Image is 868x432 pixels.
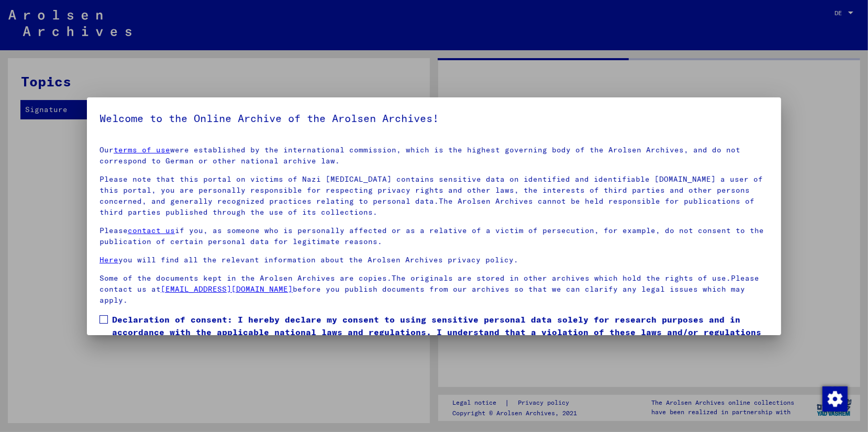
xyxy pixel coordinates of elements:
span: Declaration of consent: I hereby declare my consent to using sensitive personal data solely for r... [112,313,769,351]
p: Some of the documents kept in the Arolsen Archives are copies.The originals are stored in other a... [99,273,769,306]
a: Here [99,255,118,264]
img: Zustimmung ändern [822,386,848,412]
a: contact us [128,226,175,235]
a: terms of use [114,145,170,154]
a: [EMAIL_ADDRESS][DOMAIN_NAME] [161,284,293,294]
p: Please note that this portal on victims of Nazi [MEDICAL_DATA] contains sensitive data on identif... [99,174,769,218]
p: you will find all the relevant information about the Arolsen Archives privacy policy. [99,254,769,265]
p: Our were established by the international commission, which is the highest governing body of the ... [99,145,769,167]
p: Please if you, as someone who is personally affected or as a relative of a victim of persecution,... [99,225,769,247]
h5: Welcome to the Online Archive of the Arolsen Archives! [99,110,769,127]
